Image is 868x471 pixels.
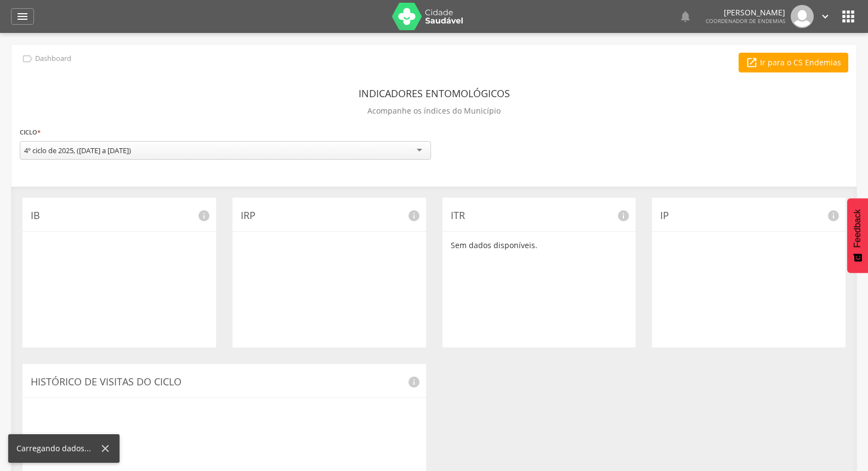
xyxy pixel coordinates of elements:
p: Sem dados disponíveis. [451,240,628,251]
a:  [11,8,34,25]
i: info [827,209,840,222]
p: Histórico de Visitas do Ciclo [31,375,418,389]
p: ITR [451,209,628,223]
a: Ir para o CS Endemias [739,53,848,72]
i: info [407,209,421,222]
label: Ciclo [20,126,41,138]
i:  [16,10,29,23]
div: Carregando dados... [16,443,99,454]
i: info [197,209,211,222]
button: Feedback - Mostrar pesquisa [847,198,868,273]
i: info [407,375,421,389]
p: Acompanhe os índices do Município [367,103,501,119]
p: Dashboard [35,54,71,63]
div: 4º ciclo de 2025, ([DATE] a [DATE]) [24,145,131,155]
i:  [819,10,831,23]
p: IP [660,209,837,223]
a:  [679,5,692,28]
span: Feedback [853,209,863,248]
i:  [839,8,857,25]
i:  [746,57,758,69]
i: info [617,209,630,222]
header: Indicadores Entomológicos [359,83,510,103]
a:  [819,5,831,28]
i:  [21,53,33,65]
p: IRP [241,209,418,223]
span: Coordenador de Endemias [706,17,785,25]
i:  [679,10,692,23]
p: IB [31,209,208,223]
p: [PERSON_NAME] [706,9,785,16]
